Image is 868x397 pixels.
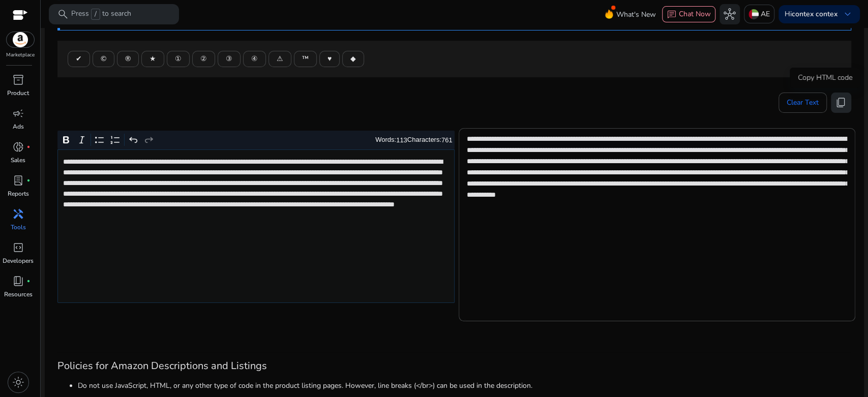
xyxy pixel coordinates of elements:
button: ⚠ [268,51,291,67]
div: Copy HTML code [790,68,860,88]
span: content_copy [835,97,847,109]
p: Product [7,88,29,98]
button: ① [167,51,190,67]
button: ② [192,51,215,67]
img: ae.svg [749,9,759,19]
p: Tools [11,223,26,232]
span: ① [175,53,182,64]
div: Words: Characters: [375,134,453,146]
span: chat [667,10,677,20]
span: campaign [12,107,24,119]
span: ◆ [350,53,356,64]
div: Rich Text Editor. Editing area: main. Press Alt+0 for help. [57,149,455,303]
button: ™ [294,51,317,67]
span: ® [125,53,131,64]
button: ★ [141,51,164,67]
span: inventory_2 [12,74,24,86]
b: contex contex [792,9,837,19]
img: amazon.svg [7,32,34,47]
button: content_copy [831,93,851,113]
span: ④ [251,53,258,64]
button: chatChat Now [662,6,715,22]
label: 761 [441,136,453,144]
p: Resources [4,290,33,299]
li: Do not use JavaScript, HTML, or any other type of code in the product listing pages. However, lin... [78,380,851,391]
p: AE [761,5,770,23]
span: fiber_manual_record [26,279,31,283]
div: Editor toolbar [57,131,455,150]
span: ™ [302,53,309,64]
span: Chat Now [679,9,711,19]
p: Marketplace [6,51,35,59]
span: fiber_manual_record [26,145,31,149]
p: Developers [3,256,34,265]
span: ♥ [327,53,332,64]
p: Hi [785,11,837,18]
span: ② [200,53,207,64]
button: © [93,51,114,67]
span: / [91,9,100,20]
span: © [101,53,106,64]
button: ✔ [68,51,90,67]
label: 113 [396,136,407,144]
p: Ads [13,122,24,131]
span: ⚠ [277,53,283,64]
span: search [57,8,69,20]
span: code_blocks [12,241,24,254]
button: ③ [218,51,241,67]
p: Reports [8,189,29,198]
p: Press to search [71,9,131,20]
span: What's New [616,6,656,23]
h3: Policies for Amazon Descriptions and Listings [57,360,851,372]
button: hub [720,4,740,24]
button: ® [117,51,139,67]
span: lab_profile [12,174,24,187]
button: ④ [243,51,266,67]
p: Sales [11,156,25,165]
span: donut_small [12,141,24,153]
span: ★ [149,53,156,64]
span: Clear Text [787,93,819,113]
span: ③ [226,53,232,64]
span: keyboard_arrow_down [842,8,854,20]
span: book_4 [12,275,24,287]
span: light_mode [12,376,24,388]
button: Clear Text [779,93,827,113]
button: ◆ [342,51,364,67]
button: ♥ [319,51,340,67]
span: ✔ [76,53,82,64]
span: hub [724,8,736,20]
span: handyman [12,208,24,220]
span: fiber_manual_record [26,178,31,182]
